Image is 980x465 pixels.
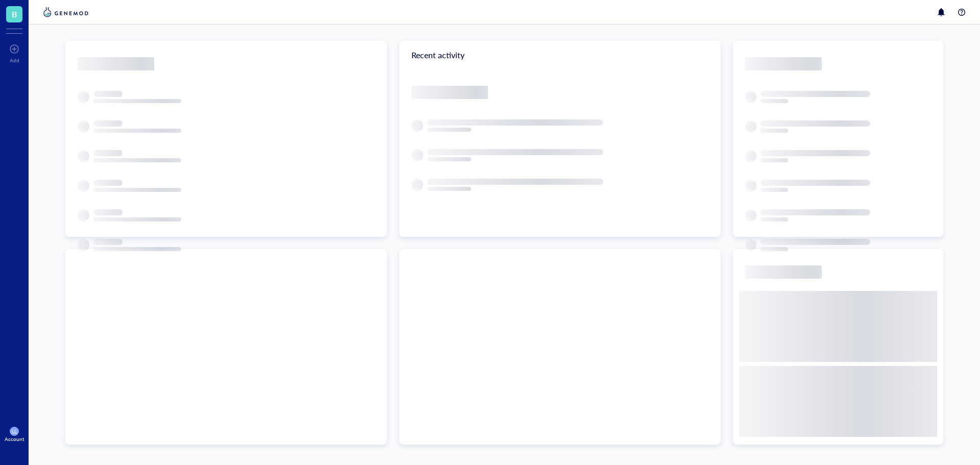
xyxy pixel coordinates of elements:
[12,8,17,20] span: B
[41,6,91,18] img: genemod-logo
[12,428,17,434] span: LL
[10,57,19,63] div: Add
[5,436,24,442] div: Account
[399,41,721,69] div: Recent activity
